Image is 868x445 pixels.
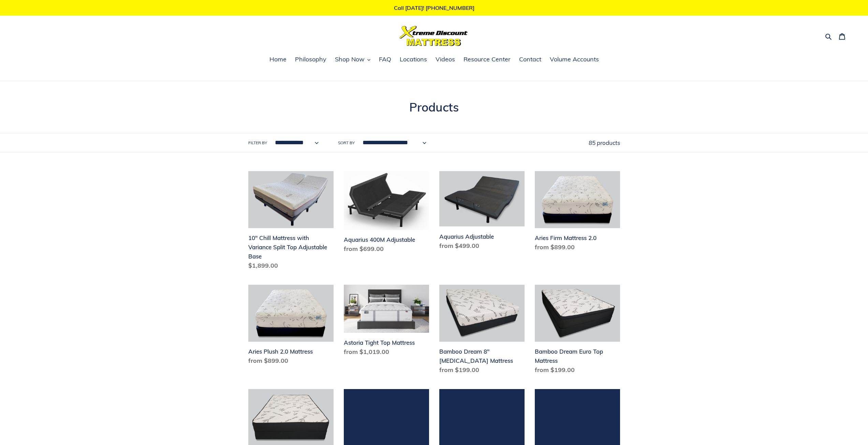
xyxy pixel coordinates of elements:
[376,55,395,65] a: FAQ
[396,55,430,65] a: Locations
[436,55,455,63] span: Videos
[332,55,374,65] button: Shop Now
[589,139,620,146] span: 85 products
[292,55,330,65] a: Philosophy
[439,285,525,377] a: Bamboo Dream 8" Memory Foam Mattress
[546,55,602,65] a: Volume Accounts
[432,55,458,65] a: Videos
[248,285,334,368] a: Aries Plush 2.0 Mattress
[464,55,511,63] span: Resource Center
[269,55,286,63] span: Home
[338,140,355,146] label: Sort by
[248,171,334,273] a: 10" Chill Mattress with Variance Split Top Adjustable Base
[344,285,429,359] a: Astoria Tight Top Mattress
[400,55,427,63] span: Locations
[439,171,525,253] a: Aquarius Adjustable
[516,55,545,65] a: Contact
[535,171,620,254] a: Aries Firm Mattress 2.0
[295,55,326,63] span: Philosophy
[266,55,290,65] a: Home
[248,140,267,146] label: Filter by
[519,55,541,63] span: Contact
[335,55,365,63] span: Shop Now
[535,285,620,377] a: Bamboo Dream Euro Top Mattress
[400,26,468,46] img: Xtreme Discount Mattress
[379,55,391,63] span: FAQ
[344,171,429,256] a: Aquarius 400M Adjustable
[409,100,459,115] span: Products
[550,55,599,63] span: Volume Accounts
[460,55,514,65] a: Resource Center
